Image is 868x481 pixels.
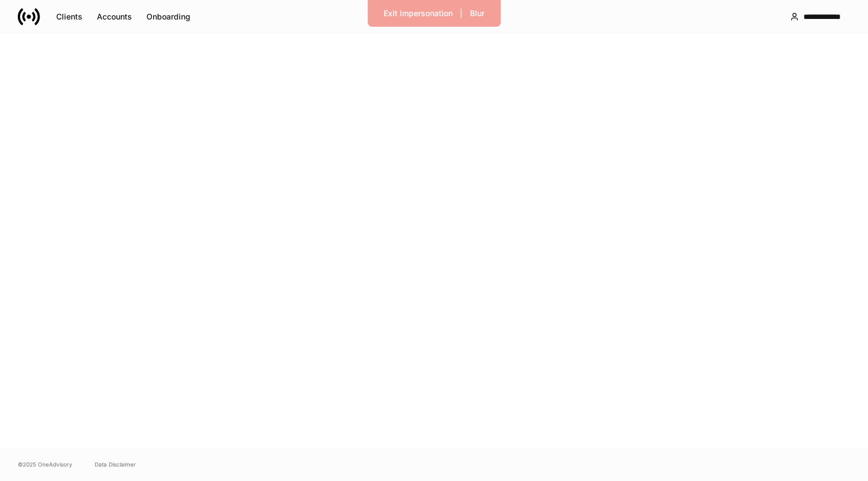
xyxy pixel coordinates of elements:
div: Accounts [97,11,132,22]
div: Exit Impersonation [384,8,453,19]
a: Data Disclaimer [95,460,136,469]
button: Clients [49,8,90,26]
button: Blur [463,4,492,22]
div: Clients [56,11,82,22]
div: Blur [470,8,484,19]
button: Onboarding [139,8,198,26]
button: Accounts [90,8,139,26]
span: © 2025 OneAdvisory [18,460,72,469]
div: Onboarding [146,11,190,22]
button: Exit Impersonation [376,4,460,22]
